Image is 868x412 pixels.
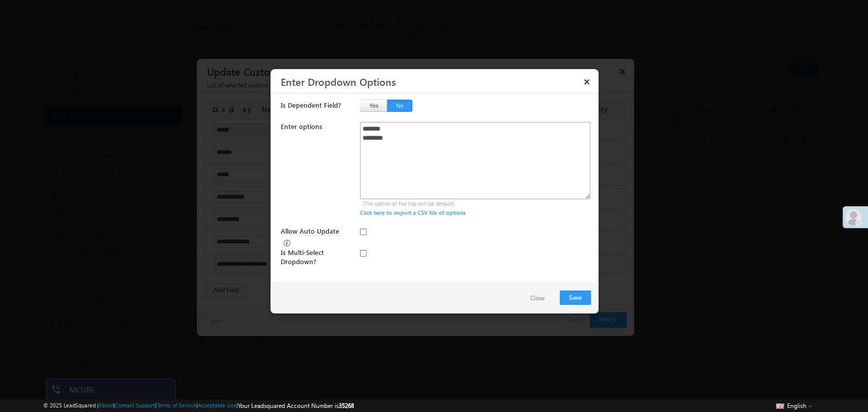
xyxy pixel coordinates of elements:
button: No [387,100,412,112]
button: × [579,73,595,90]
button: English [773,399,814,411]
span: Allow Auto Update [281,227,339,236]
div: (The option at the top will be default) [363,199,593,208]
button: Yes [360,100,387,112]
a: Acceptable Use [198,402,236,408]
a: Contact Support [115,402,155,408]
span: Is Dependent Field? [281,101,341,109]
span: 35268 [339,402,354,409]
span: Enter options [281,122,322,131]
span: Your Leadsquared Account Number is [238,402,354,409]
a: Terms of Service [157,402,196,408]
span: © 2025 LeadSquared | | | | | [43,401,354,410]
button: Save [560,291,591,305]
a: About [99,402,113,408]
span: Is Multi-Select Dropdown? [281,248,324,266]
div: Click here to import a CSV file of options [360,208,591,217]
span: English [787,402,806,409]
h3: Enter Dropdown Options [281,73,595,90]
button: Close [520,291,555,306]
